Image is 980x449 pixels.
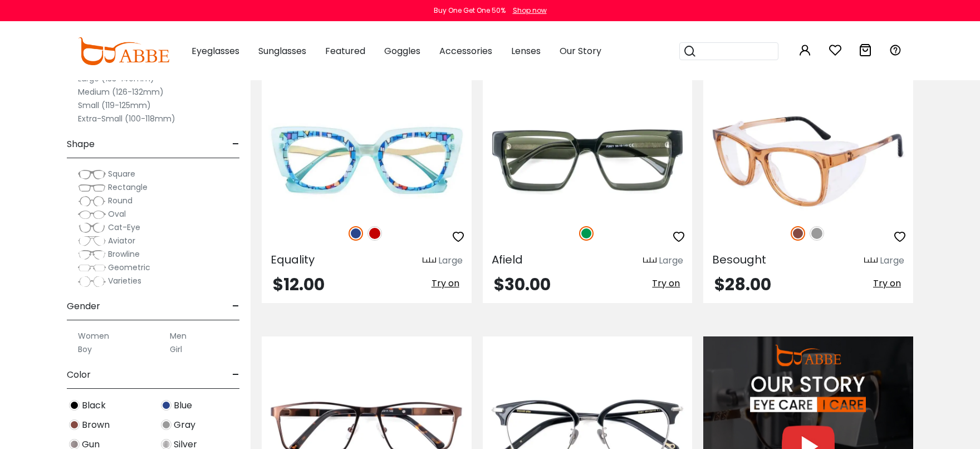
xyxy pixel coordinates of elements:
[232,293,239,320] span: -
[703,109,913,213] img: Brown Besought - TR ,Universal Bridge Fit
[483,109,693,213] img: Green Afield - Acetate ,Universal Bridge Fit
[232,131,239,158] span: -
[78,329,109,343] label: Women
[507,6,547,15] a: Shop now
[69,400,80,411] img: Black
[69,419,80,430] img: Brown
[434,6,506,16] div: Buy One Get One 50%
[428,276,463,291] button: Try on
[864,257,878,265] img: size ruler
[649,276,683,291] button: Try on
[880,254,904,267] div: Large
[438,254,463,267] div: Large
[67,131,95,158] span: Shape
[78,196,106,207] img: Round.png
[494,272,551,296] span: $30.00
[78,85,164,99] label: Medium (126-132mm)
[108,222,140,233] span: Cat-Eye
[78,236,106,247] img: Aviator.png
[161,419,171,430] img: Gray
[325,45,365,57] span: Featured
[78,249,106,260] img: Browline.png
[652,277,680,290] span: Try on
[78,169,106,180] img: Square.png
[78,262,106,274] img: Geometric.png
[232,362,239,388] span: -
[82,418,110,432] span: Brown
[108,195,133,206] span: Round
[78,209,106,220] img: Oval.png
[108,208,126,219] span: Oval
[258,45,306,57] span: Sunglasses
[349,226,363,241] img: Blue
[174,418,195,432] span: Gray
[791,226,805,241] img: Brown
[108,275,141,286] span: Varieties
[712,252,766,267] span: Besought
[170,343,182,356] label: Girl
[108,262,150,273] span: Geometric
[174,399,192,412] span: Blue
[423,257,436,265] img: size ruler
[870,276,904,291] button: Try on
[78,112,175,125] label: Extra-Small (100-118mm)
[170,329,187,343] label: Men
[714,272,771,296] span: $28.00
[78,343,92,356] label: Boy
[273,272,325,296] span: $12.00
[384,45,420,57] span: Goggles
[810,226,824,241] img: Gray
[67,362,91,388] span: Color
[659,254,683,267] div: Large
[78,182,106,193] img: Rectangle.png
[78,276,106,287] img: Varieties.png
[67,293,100,320] span: Gender
[78,99,151,112] label: Small (119-125mm)
[560,45,601,57] span: Our Story
[161,400,171,411] img: Blue
[492,252,523,267] span: Afield
[367,226,382,241] img: Red
[513,6,547,16] div: Shop now
[262,109,472,213] img: Blue Equality - Acetate ,Universal Bridge Fit
[108,168,135,179] span: Square
[108,182,148,193] span: Rectangle
[78,222,106,233] img: Cat-Eye.png
[432,277,459,290] span: Try on
[82,399,106,412] span: Black
[873,277,901,290] span: Try on
[439,45,492,57] span: Accessories
[271,252,315,267] span: Equality
[511,45,541,57] span: Lenses
[643,257,656,265] img: size ruler
[192,45,239,57] span: Eyeglasses
[108,248,140,260] span: Browline
[579,226,594,241] img: Green
[108,235,135,246] span: Aviator
[78,37,169,65] img: abbeglasses.com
